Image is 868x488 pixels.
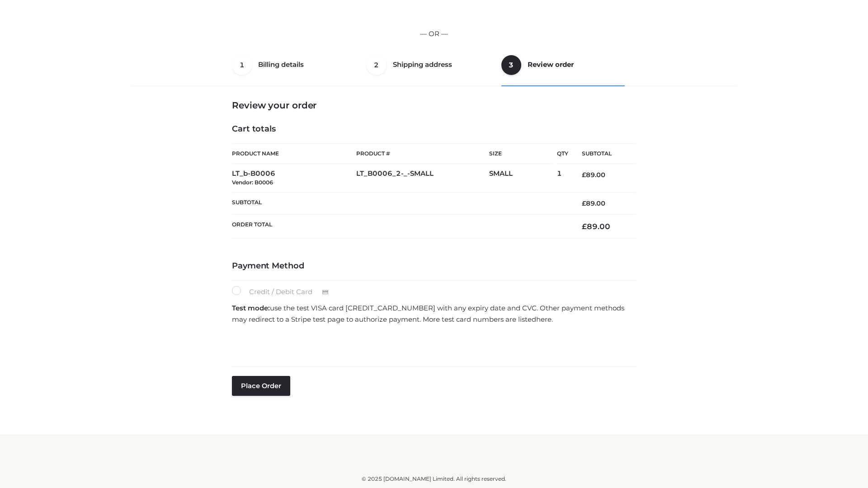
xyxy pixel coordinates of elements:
th: Product # [356,143,489,164]
small: Vendor: B0006 [232,179,273,186]
th: Subtotal [568,144,636,164]
span: £ [582,171,586,179]
span: £ [582,199,586,207]
th: Order Total [232,215,568,239]
a: here [536,315,552,324]
th: Subtotal [232,192,568,214]
p: use the test VISA card [CREDIT_CARD_NUMBER] with any expiry date and CVC. Other payment methods m... [232,302,636,325]
h3: Review your order [232,100,636,111]
bdi: 89.00 [582,171,605,179]
h4: Payment Method [232,261,636,271]
td: LT_b-B0006 [232,164,356,192]
bdi: 89.00 [582,222,610,231]
img: Credit / Debit Card [317,287,334,298]
span: £ [582,222,587,231]
th: Qty [557,143,568,164]
p: — OR — [134,28,734,40]
bdi: 89.00 [582,199,605,207]
iframe: Secure payment input frame [230,328,634,361]
button: Place order [232,376,290,396]
label: Credit / Debit Card [232,286,338,298]
div: © 2025 [DOMAIN_NAME] Limited. All rights reserved. [134,474,734,483]
td: LT_B0006_2-_-SMALL [356,164,489,192]
strong: Test mode: [232,304,270,312]
td: 1 [557,164,568,192]
td: SMALL [489,164,557,192]
th: Size [489,144,552,164]
th: Product Name [232,143,356,164]
h4: Cart totals [232,124,636,134]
